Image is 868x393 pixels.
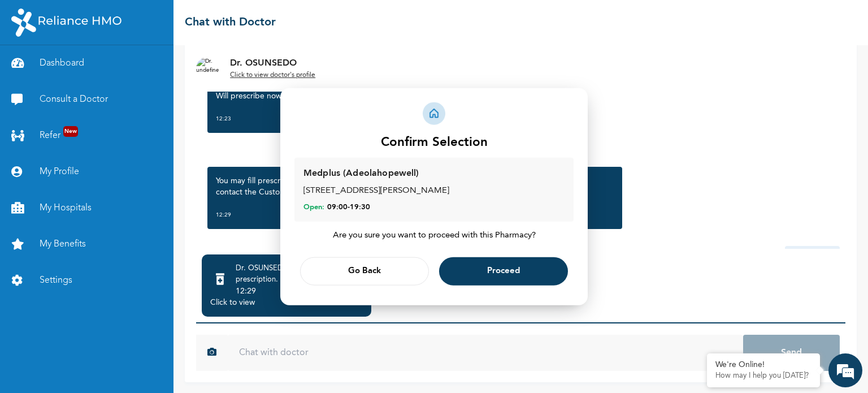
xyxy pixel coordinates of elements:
button: Proceed [439,257,568,286]
span: Conversation [6,352,111,360]
div: Minimize live chat window [185,6,212,33]
div: Chat with us now [59,63,190,78]
div: [STREET_ADDRESS][PERSON_NAME] [303,185,565,198]
img: d_794563401_company_1708531726252_794563401 [21,57,46,85]
div: Medplus (Adeolahopewell) [303,167,419,180]
span: Open: [303,202,324,212]
span: Proceed [487,268,520,275]
h4: Confirm Selection [294,133,574,152]
button: Go Back [300,257,429,286]
textarea: Type your message and hit 'Enter' [6,293,215,332]
div: FAQs [111,332,216,368]
span: Go Back [348,268,381,275]
span: We're online! [66,135,156,249]
div: Are you sure you want to proceed with this Pharmacy? [294,230,574,240]
span: 09:00 - 19:30 [327,202,370,212]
